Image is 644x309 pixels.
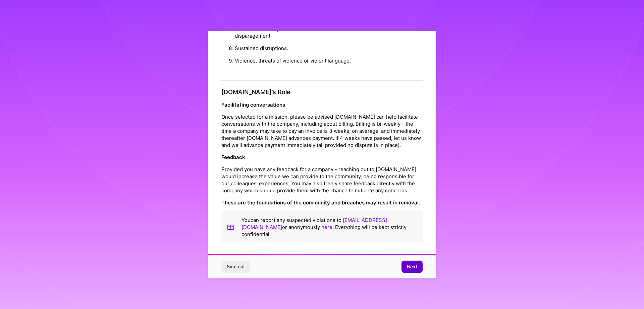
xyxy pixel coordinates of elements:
[235,23,423,42] li: Not understanding the differences between constructive criticism and disparagement.
[321,224,332,230] a: here
[221,102,285,108] strong: Facilitating conversations
[221,89,423,96] h4: [DOMAIN_NAME]’s Role
[221,199,420,206] strong: These are the foundations of the community and breaches may result in removal.
[221,261,250,273] button: Sign out
[221,166,423,194] p: Provided you have any feedback for a company - reaching out to [DOMAIN_NAME] would increase the v...
[221,154,245,160] strong: Feedback
[241,217,387,230] a: [EMAIL_ADDRESS][DOMAIN_NAME]
[227,217,235,238] img: book icon
[235,55,423,67] li: Violence, threats of violence or violent language.
[221,113,423,149] p: Once selected for a mission, please be advised [DOMAIN_NAME] can help facilitate conversations wi...
[407,263,417,270] span: Next
[401,261,423,273] button: Next
[227,263,245,270] span: Sign out
[241,217,417,238] p: You can report any suspected violations to or anonymously . Everything will be kept strictly conf...
[235,42,423,55] li: Sustained disruptions.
